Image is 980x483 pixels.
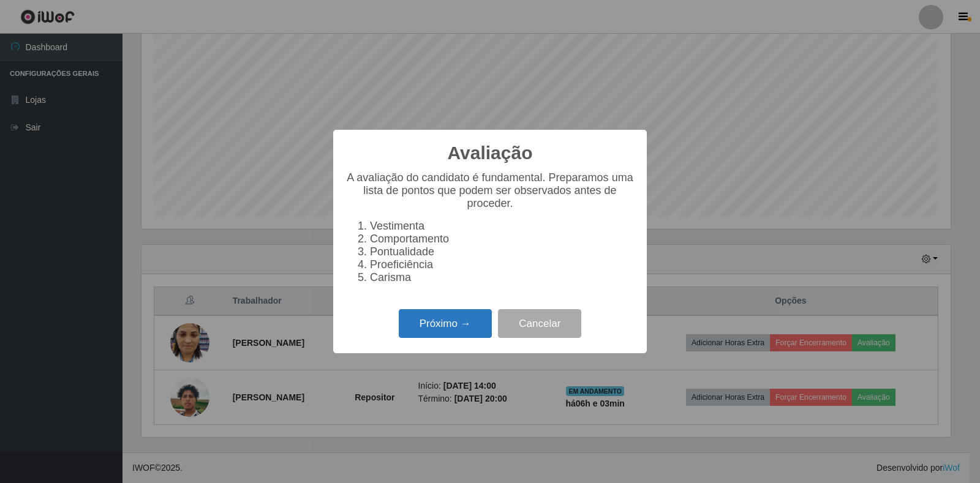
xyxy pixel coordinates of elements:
[370,271,635,284] li: Carisma
[370,233,635,245] li: Comportamento
[370,258,635,271] li: Proeficiência
[345,171,635,210] p: A avaliação do candidato é fundamental. Preparamos uma lista de pontos que podem ser observados a...
[370,220,635,233] li: Vestimenta
[399,309,492,338] button: Próximo →
[448,142,533,164] h2: Avaliação
[498,309,581,338] button: Cancelar
[370,245,635,258] li: Pontualidade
